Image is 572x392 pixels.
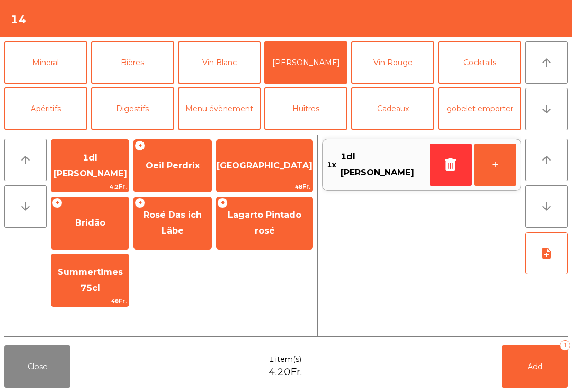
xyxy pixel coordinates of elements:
button: Bières [91,41,174,84]
button: Vin Rouge [351,41,434,84]
i: note_add [540,247,553,260]
span: + [217,198,228,208]
span: Rosé Das ich Läbe [144,210,202,236]
button: arrow_downward [525,185,568,228]
i: arrow_upward [540,154,553,166]
button: note_add [525,232,568,274]
button: Cocktails [438,41,521,84]
h4: 14 [11,12,26,28]
span: + [52,198,62,208]
span: 1dl [PERSON_NAME] [53,153,127,179]
button: arrow_downward [525,88,568,130]
button: Mineral [4,41,87,84]
i: arrow_upward [540,56,553,69]
span: 48Fr. [217,182,312,192]
i: arrow_downward [540,200,553,213]
i: arrow_downward [540,103,553,115]
button: arrow_downward [4,185,47,228]
span: + [135,198,145,208]
button: Close [4,345,70,388]
span: Bridão [75,218,105,228]
button: arrow_upward [525,41,568,84]
button: arrow_upward [525,139,568,181]
button: Digestifs [91,87,174,130]
button: Vin Blanc [178,41,261,84]
button: + [474,144,516,186]
span: 1 [269,354,274,365]
i: arrow_downward [19,200,32,213]
i: arrow_upward [19,154,32,166]
span: item(s) [275,354,301,365]
span: Lagarto Pintado rosé [228,210,301,236]
div: 1 [560,340,570,351]
span: 1x [327,149,336,181]
span: Add [528,362,542,371]
button: Add1 [502,345,568,388]
span: 1dl [PERSON_NAME] [341,149,425,181]
span: + [135,140,145,151]
span: [GEOGRAPHIC_DATA] [217,161,312,171]
span: 48Fr. [51,296,129,306]
button: [PERSON_NAME] [264,41,347,84]
span: Summertimes 75cl [58,267,123,293]
button: Apéritifs [4,87,87,130]
button: Cadeaux [351,87,434,130]
button: Huîtres [264,87,347,130]
button: arrow_upward [4,139,47,181]
button: Menu évènement [178,87,261,130]
span: Oeil Perdrix [146,161,200,171]
span: 4.2Fr. [51,182,129,192]
span: 4.20Fr. [269,365,302,379]
button: gobelet emporter [438,87,521,130]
